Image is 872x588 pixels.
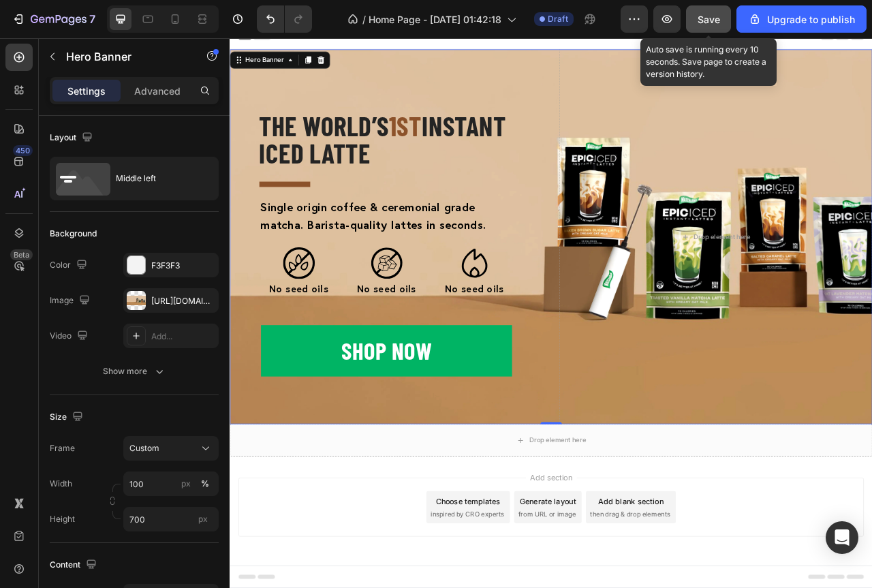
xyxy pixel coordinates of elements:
div: 450 [13,145,33,156]
button: 7 [5,5,102,33]
span: Home Page - [DATE] 01:42:18 [369,12,501,27]
div: Open Intercom Messenger [826,521,858,554]
div: Layout [50,129,95,147]
p: shop now [142,375,258,420]
div: Upgrade to publish [748,12,855,27]
div: [URL][DOMAIN_NAME] [151,295,215,307]
button: % [178,476,194,492]
div: Show more [103,365,166,378]
div: Background [50,228,97,240]
div: px [181,478,191,490]
span: Draft [548,13,568,25]
button: Save [686,5,731,33]
div: Hero Banner [17,22,72,34]
div: Drop element here [381,506,453,517]
div: Beta [10,249,33,260]
span: Custom [129,442,159,454]
label: Frame [50,442,75,454]
p: Hero Banner [66,48,182,65]
div: Middle left [116,163,199,194]
button: px [197,476,213,492]
p: Settings [67,84,106,98]
div: Video [50,327,91,345]
label: Height [50,513,75,525]
span: / [362,12,366,27]
iframe: Design area [230,38,872,588]
button: <p>shop now</p> [40,365,360,431]
div: Color [50,256,90,275]
button: Show more [50,359,219,384]
span: px [198,514,208,524]
div: Drop element here [591,247,663,258]
input: px [123,507,219,531]
button: Upgrade to publish [736,5,867,33]
div: Image [50,292,93,310]
p: Advanced [134,84,181,98]
button: Custom [123,436,219,461]
div: Size [50,408,86,427]
div: Add... [151,330,215,343]
div: Content [50,556,99,574]
div: Undo/Redo [257,5,312,33]
label: Width [50,478,72,490]
span: Add section [377,552,441,566]
p: 7 [89,11,95,27]
div: % [201,478,209,490]
input: px% [123,471,219,496]
div: F3F3F3 [151,260,215,272]
span: No seed oils [273,311,349,327]
span: Save [698,14,720,25]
